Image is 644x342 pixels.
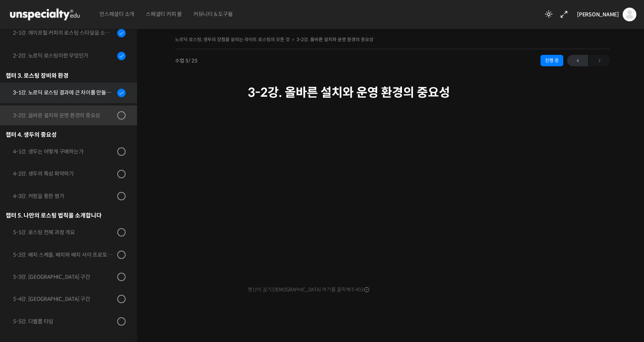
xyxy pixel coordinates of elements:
[6,210,126,221] div: 챕터 5. 나만의 로스팅 법칙을 소개합니다
[118,253,127,259] span: 설정
[6,70,126,81] div: 챕터 3. 로스팅 장비와 환경
[2,241,50,260] a: 홈
[13,51,115,60] div: 2-2강. 노르딕 로스팅이란 무엇인가
[248,287,369,293] span: 영상이 끊기[DEMOGRAPHIC_DATA] 여기를 클릭해주세요
[70,253,79,259] span: 대화
[13,251,115,259] div: 5-2강. 배치 스케쥴, 배치와 배치 사이 프로토콜 & 투입 온도
[540,55,563,66] div: 진행 중
[13,295,115,303] div: 5-4강. [GEOGRAPHIC_DATA] 구간
[13,147,115,156] div: 4-1강. 생두는 어떻게 구매하는가
[13,228,115,237] div: 5-1강. 로스팅 전체 과정 개요
[24,253,29,259] span: 홈
[296,37,373,42] a: 3-2강. 올바른 설치와 운영 환경의 중요성
[577,11,619,18] span: [PERSON_NAME]
[175,37,290,42] a: 노르딕 로스팅, 생두의 장점을 살리는 라이트 로스팅의 모든 것
[248,85,537,100] h1: 3-2강. 올바른 설치와 운영 환경의 중요성
[98,241,146,260] a: 설정
[13,169,115,178] div: 4-2강. 생두의 특성 파악하기
[13,111,115,120] div: 3-2강. 올바른 설치와 운영 환경의 중요성
[13,29,115,37] div: 2-1강. 에이프릴 커피의 로스팅 스타일을 소개합니다
[13,192,115,200] div: 4-3강. 커핑을 통한 평가
[567,55,588,66] a: ←이전
[13,88,115,97] div: 3-1강. 노르딕 로스팅 결과에 큰 차이를 만들어내는 로스팅 머신의 종류와 환경
[13,317,115,326] div: 5-5강. 디벨롭 타임
[175,58,198,63] span: 수업 5
[567,56,588,66] span: ←
[13,273,115,281] div: 5-3강. [GEOGRAPHIC_DATA] 구간
[6,129,126,140] div: 챕터 4. 생두의 중요성
[188,58,198,64] span: / 25
[50,241,98,260] a: 대화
